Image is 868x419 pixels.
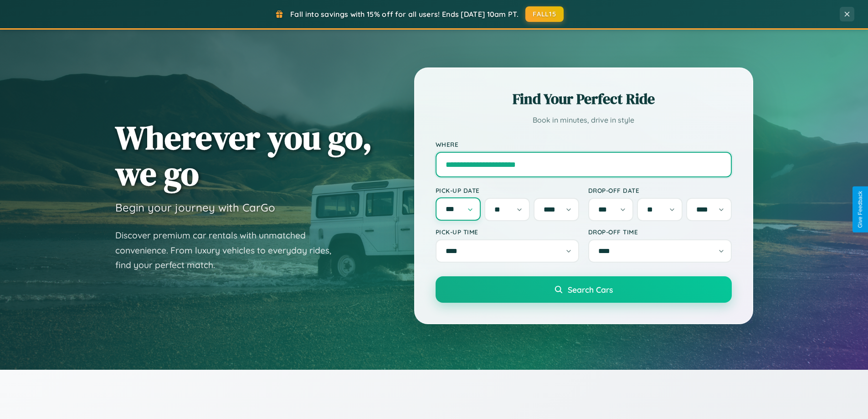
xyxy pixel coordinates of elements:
[115,119,372,191] h1: Wherever you go, we go
[857,191,863,228] div: Give Feedback
[436,228,579,236] label: Pick-up Time
[436,114,732,127] p: Book in minutes, drive in style
[436,186,579,194] label: Pick-up Date
[436,140,732,148] label: Where
[568,285,613,295] span: Search Cars
[115,228,343,273] p: Discover premium car rentals with unmatched convenience. From luxury vehicles to everyday rides, ...
[290,10,519,19] span: Fall into savings with 15% off for all users! Ends [DATE] 10am PT.
[588,228,732,236] label: Drop-off Time
[115,201,275,214] h3: Begin your journey with CarGo
[436,276,732,303] button: Search Cars
[525,6,564,22] button: FALL15
[588,186,732,194] label: Drop-off Date
[436,89,732,109] h2: Find Your Perfect Ride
